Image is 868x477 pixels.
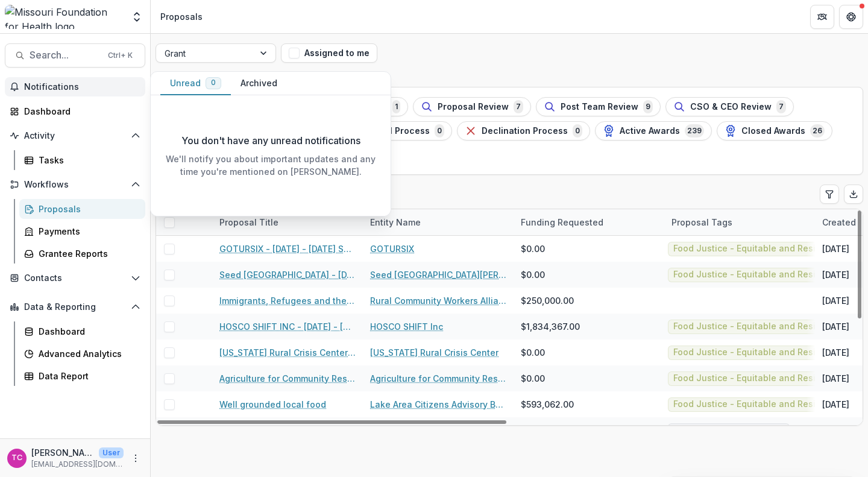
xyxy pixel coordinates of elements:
button: Open Contacts [5,268,145,288]
button: Open Activity [5,126,145,145]
button: Proposal Review7 [413,97,531,116]
div: Funding Requested [514,209,664,235]
div: [DATE] [822,398,849,411]
a: Well grounded local food [219,398,326,411]
span: Active Awards [620,126,680,136]
img: Missouri Foundation for Health logo [5,5,124,29]
a: Dashboard [5,101,145,121]
div: Entity Name [363,216,428,229]
span: 7 [514,100,523,113]
button: Open Workflows [5,175,145,194]
span: Workflows [24,180,126,190]
span: 0 [435,124,444,137]
div: [DATE] [822,424,849,437]
button: More [128,451,143,466]
span: $0.00 [521,346,545,359]
div: Proposal Tags [664,209,815,235]
button: Get Help [839,5,863,29]
span: $0.00 [521,372,545,385]
a: Immigrants, Refugees and the Food Chain Supply in [GEOGRAPHIC_DATA]. [219,294,356,307]
button: Open Data & Reporting [5,297,145,317]
div: Payments [39,225,136,238]
button: Post Team Review9 [536,97,661,116]
span: Activity [24,131,126,141]
a: Dashboard [19,321,145,341]
span: 26 [810,124,825,137]
button: Closed Awards26 [717,121,832,141]
div: Proposal Title [212,209,363,235]
span: Proposal Review [438,102,509,112]
span: 0 [573,124,582,137]
a: Data Report [19,366,145,386]
button: Edit table settings [820,185,839,204]
a: Seed [GEOGRAPHIC_DATA] - [DATE] - [DATE] Seeding Equitable and Sustainable Food Systems [219,268,356,281]
p: You don't have any unread notifications [181,133,360,148]
span: $0.00 [521,268,545,281]
div: Entity Name [363,209,514,235]
button: Declination Process0 [457,121,590,141]
button: Open entity switcher [128,5,145,29]
div: Proposal Tags [664,216,740,229]
span: 1 [392,100,400,113]
a: [US_STATE] Rural Crisis Center [370,346,498,359]
button: Notifications [5,77,145,96]
a: [US_STATE] Rural Crisis Center - [DATE] - [DATE] Seeding Equitable and Sustainable Local Food Sys... [219,346,356,359]
div: [DATE] [822,320,849,333]
span: $0.00 [521,424,545,437]
a: GOTURSIX - [DATE] - [DATE] Seeding Equitable and Sustainable Food Systems [219,242,356,255]
a: Advanced Analytics [19,344,145,364]
button: Partners [810,5,834,29]
span: Approval Process [354,126,430,136]
span: 7 [776,100,786,113]
span: $250,000.00 [521,294,574,307]
nav: breadcrumb [156,8,207,25]
button: Assigned to me [281,43,377,63]
div: [DATE] [822,346,849,359]
div: [DATE] [822,372,849,385]
span: Declination Process [482,126,568,136]
div: Proposals [39,203,136,215]
button: Archived [231,72,287,95]
span: Contacts [24,273,126,283]
span: 239 [685,124,704,137]
div: Dashboard [39,325,136,338]
div: [DATE] [822,294,849,307]
button: Export table data [844,185,863,204]
span: Search... [30,49,101,61]
div: Data Report [39,370,136,382]
p: We'll notify you about important updates and any time you're mentioned on [PERSON_NAME]. [160,153,381,178]
div: Ctrl + K [105,49,135,62]
div: Proposal Title [212,216,286,229]
span: $0.00 [521,242,545,255]
div: Tori Cope [11,454,22,462]
a: Rural Community Workers Alliance [370,294,506,307]
span: CSO & CEO Review [690,102,772,112]
div: Funding Requested [514,216,611,229]
button: Active Awards239 [595,121,712,141]
p: User [99,447,124,458]
a: Agriculture for Community Restoration Economic Justice & Sustainability - [DATE] - [DATE] Seeding... [219,372,356,385]
span: 0 [211,78,216,87]
a: HOSCO SHIFT INC - [DATE] - [DATE] Seeding Equitable and Sustainable Food Systems [219,320,356,333]
div: Created [815,216,863,229]
span: $1,834,367.00 [521,320,580,333]
div: Dashboard [24,105,136,118]
span: Post Team Review [561,102,638,112]
span: Closed Awards [741,126,805,136]
a: Tasks [19,150,145,170]
button: Search... [5,43,145,68]
a: Seed [GEOGRAPHIC_DATA][PERSON_NAME] [370,268,506,281]
div: [DATE] [822,268,849,281]
a: Payments [19,221,145,241]
button: Unread [160,72,231,95]
div: Grantee Reports [39,247,136,260]
a: Grantee Reports [19,244,145,264]
p: [PERSON_NAME] [31,446,94,459]
span: 9 [643,100,653,113]
span: Data & Reporting [24,302,126,312]
button: CSO & CEO Review7 [665,97,794,116]
a: GOTURSIX [370,242,414,255]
